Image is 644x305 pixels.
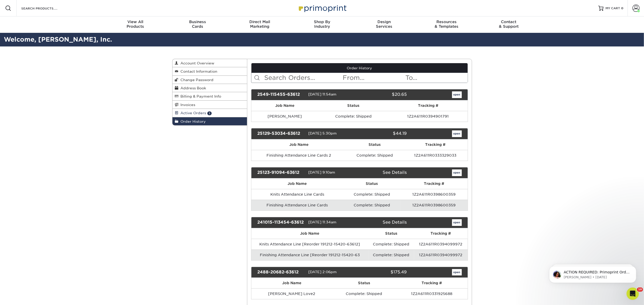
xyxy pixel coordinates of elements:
[104,16,167,33] a: View AllProducts
[414,228,468,239] th: Tracking #
[297,3,348,14] img: Primoprint
[368,239,414,250] td: Complete: Shipped
[291,20,353,29] div: Industry
[253,169,308,176] div: 25123-91094-63612
[346,150,403,161] td: Complete: Shipped
[389,100,467,111] th: Tracking #
[606,6,620,11] span: MY CART
[478,20,540,29] div: & Support
[251,250,368,260] td: Finishing Attendance Line [Reorder 191212-15420-63
[172,117,247,125] a: Order History
[172,84,247,92] a: Address Book
[478,16,540,33] a: Contact& Support
[291,20,353,24] span: Shop By
[264,73,342,83] input: Search Orders...
[356,269,411,276] div: $175.49
[172,76,247,84] a: Change Password
[637,288,643,292] span: 10
[452,269,462,276] a: open
[251,239,368,250] td: Knits Attendance Line [Reorder 191212-15420-63612]
[346,139,403,150] th: Status
[172,109,247,117] a: Active Orders 1
[172,101,247,109] a: Invoices
[308,270,337,274] span: [DATE] 2:06pm
[389,111,467,122] td: 1Z2A611R0394901791
[368,250,414,260] td: Complete: Shipped
[308,92,336,96] span: [DATE] 11:54am
[1,289,44,303] iframe: Google Customer Reviews
[403,150,467,161] td: 1Z2A611R0333329033
[318,111,389,122] td: Complete: Shipped
[253,269,308,276] div: 2488-20682-63612
[251,63,468,73] a: Order History
[179,61,214,65] span: Account Overview
[318,100,389,111] th: Status
[229,20,291,24] span: Direct Mail
[356,91,411,98] div: $20.65
[253,130,308,137] div: 25129-53034-63612
[353,20,415,24] span: Design
[179,94,221,98] span: Billing & Payment Info
[452,130,462,137] a: open
[401,189,467,200] td: 1Z2A611R0398600359
[166,16,229,33] a: BusinessCards
[353,20,415,29] div: Services
[452,169,462,176] a: open
[104,20,167,24] span: View All
[179,78,214,82] span: Change Password
[179,119,206,123] span: Order History
[343,189,401,200] td: Complete: Shipped
[452,91,462,98] a: open
[251,139,346,150] th: Job Name
[21,5,71,11] input: SEARCH PRODUCTS.....
[251,228,368,239] th: Job Name
[452,219,462,226] a: open
[368,228,414,239] th: Status
[401,178,467,189] th: Tracking #
[342,73,405,83] input: From...
[627,288,639,300] iframe: Intercom live chat
[621,6,623,10] span: 0
[253,219,308,226] div: 241015-113454-63612
[414,250,468,260] td: 1Z2A611R0394099972
[343,200,401,211] td: Complete: Shipped
[356,130,411,137] div: $44.19
[415,20,478,29] div: & Templates
[396,278,467,288] th: Tracking #
[251,178,343,189] th: Job Name
[414,239,468,250] td: 1Z2A611R0394099972
[403,139,467,150] th: Tracking #
[308,220,336,224] span: [DATE] 11:34am
[308,131,337,135] span: [DATE] 5:30pm
[415,16,478,33] a: Resources& Templates
[251,288,332,299] td: [PERSON_NAME] Love2
[179,103,196,107] span: Invoices
[251,200,343,211] td: Finishing Attendance Line Cards
[332,288,396,299] td: Complete: Shipped
[291,16,353,33] a: Shop ByIndustry
[308,170,335,174] span: [DATE] 9:10am
[229,20,291,29] div: Marketing
[383,170,407,175] a: See Details
[104,20,167,29] div: Products
[332,278,396,288] th: Status
[343,178,401,189] th: Status
[478,20,540,24] span: Contact
[541,255,644,291] iframe: Intercom notifications message
[401,200,467,211] td: 1Z2A611R0398600359
[383,220,407,225] a: See Details
[253,91,308,98] div: 2549-115455-63612
[396,288,467,299] td: 1Z2A611R0331925688
[179,69,218,73] span: Contact Information
[172,67,247,75] a: Contact Information
[166,20,229,29] div: Cards
[415,20,478,24] span: Resources
[353,16,415,33] a: DesignServices
[207,111,212,115] span: 1
[179,111,206,115] span: Active Orders
[172,92,247,100] a: Billing & Payment Info
[166,20,229,24] span: Business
